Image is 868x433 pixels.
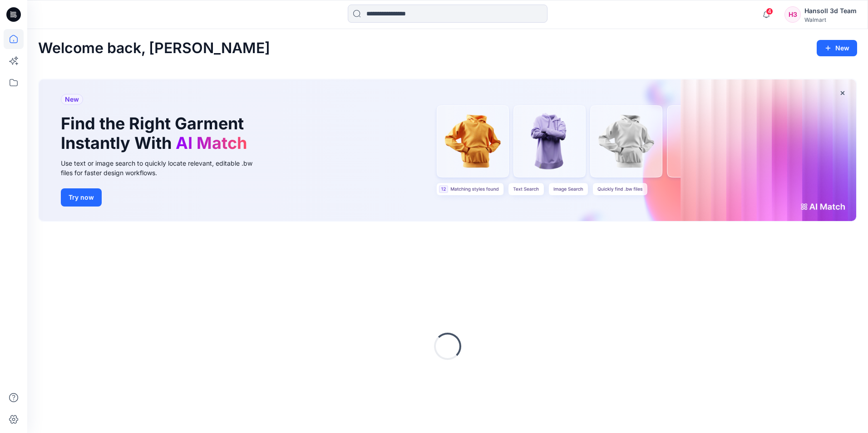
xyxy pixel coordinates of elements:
[61,158,265,177] div: Use text or image search to quickly locate relevant, editable .bw files for faster design workflows.
[65,94,79,105] span: New
[38,40,270,57] h2: Welcome back, [PERSON_NAME]
[817,40,857,56] button: New
[804,16,857,23] div: Walmart
[784,6,801,23] div: H3
[176,133,247,153] span: AI Match
[61,114,252,153] h1: Find the Right Garment Instantly With
[766,8,773,15] span: 4
[61,188,102,207] button: Try now
[804,5,857,16] div: Hansoll 3d Team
